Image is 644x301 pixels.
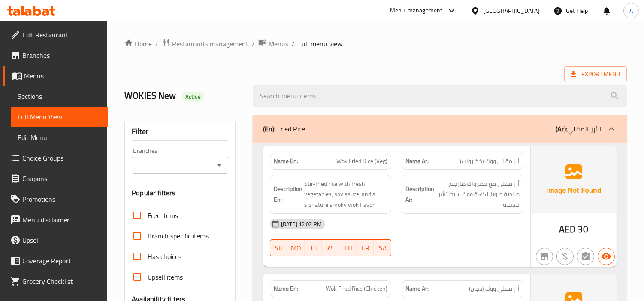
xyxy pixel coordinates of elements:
[22,30,101,40] span: Edit Restaurant
[571,69,620,80] span: Export Menu
[322,239,339,256] button: WE
[148,231,209,241] span: Branch specific items
[287,239,305,256] button: MO
[3,168,108,189] a: Coupons
[556,122,567,135] b: (Ar):
[274,184,302,205] strong: Description En:
[629,6,633,15] span: A
[405,284,429,293] strong: Name Ar:
[578,221,588,238] span: 30
[3,250,108,271] a: Coverage Report
[11,107,108,127] a: Full Menu View
[357,239,374,256] button: FR
[326,242,336,254] span: WE
[24,71,101,81] span: Menus
[258,38,288,49] a: Menus
[556,124,601,134] p: الأرز المقلي
[11,86,108,107] a: Sections
[18,132,101,143] span: Edit Menu
[22,173,101,184] span: Coupons
[336,157,387,166] span: Wok Fried Rice (Veg)
[22,276,101,286] span: Grocery Checklist
[22,256,101,266] span: Coverage Report
[274,157,298,166] strong: Name En:
[304,179,388,210] span: Stir-fried rice with fresh vegetables, soy sauce, and a signature smoky wok flavor.
[132,122,228,141] div: Filter
[292,39,295,49] li: /
[343,242,353,254] span: TH
[305,239,322,256] button: TU
[22,50,101,60] span: Branches
[531,146,617,213] img: Ae5nvW7+0k+MAAAAAElFTkSuQmCC
[374,239,391,256] button: SA
[3,230,108,250] a: Upsell
[155,39,158,49] li: /
[22,153,101,163] span: Choice Groups
[291,242,301,254] span: MO
[22,215,101,225] span: Menu disclaimer
[263,122,275,135] b: (En):
[148,210,178,221] span: Free items
[3,271,108,292] a: Grocery Checklist
[436,179,520,210] span: أرز مقلي مع خضروات طازجة، صلصة صويا، نكهة ووك سيجنتشر مدخنة.
[559,221,576,238] span: AED
[3,24,108,45] a: Edit Restaurant
[18,91,101,101] span: Sections
[269,39,288,49] span: Menus
[536,248,553,265] button: Not branch specific item
[460,157,520,166] span: أرز مقلي ووك (خضروات)
[182,92,204,102] div: Active
[11,127,108,148] a: Edit Menu
[274,242,284,254] span: SU
[564,66,627,82] span: Export Menu
[469,284,520,293] span: أرز مقلي ووك (دجاج)
[182,93,204,101] span: Active
[124,39,152,49] a: Home
[148,251,181,262] span: Has choices
[298,39,342,49] span: Full menu view
[263,124,305,134] p: Fried Rice
[124,89,242,102] h2: WOKIES New
[132,188,228,198] h3: Popular filters
[253,85,627,107] input: search
[278,220,325,228] span: [DATE] 12:02 PM
[308,242,319,254] span: TU
[326,284,387,293] span: Wok Fried Rice (Chicken)
[253,115,627,143] div: (En): Fried Rice(Ar):الأرز المقلي
[598,248,615,265] button: Available
[274,284,298,293] strong: Name En:
[3,209,108,230] a: Menu disclaimer
[3,148,108,168] a: Choice Groups
[339,239,357,256] button: TH
[556,248,574,265] button: Purchased item
[405,184,434,205] strong: Description Ar:
[213,159,225,171] button: Open
[22,194,101,204] span: Promotions
[390,6,443,16] div: Menu-management
[124,38,627,49] nav: breadcrumb
[162,38,248,49] a: Restaurants management
[3,66,108,86] a: Menus
[148,272,183,282] span: Upsell items
[483,6,540,15] div: [GEOGRAPHIC_DATA]
[3,45,108,66] a: Branches
[405,157,429,166] strong: Name Ar:
[577,248,594,265] button: Not has choices
[360,242,371,254] span: FR
[270,239,287,256] button: SU
[378,242,388,254] span: SA
[3,189,108,209] a: Promotions
[172,39,248,49] span: Restaurants management
[252,39,255,49] li: /
[22,235,101,245] span: Upsell
[18,112,101,122] span: Full Menu View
